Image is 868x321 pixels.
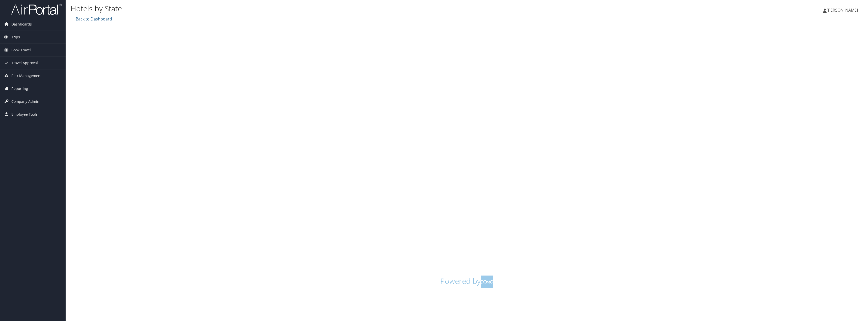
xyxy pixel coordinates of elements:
[11,3,62,15] img: airportal-logo.png
[74,276,859,288] h1: Powered by
[71,3,599,14] h1: Hotels by State
[11,44,31,56] span: Book Travel
[11,82,28,95] span: Reporting
[481,276,493,288] img: domo-logo.png
[11,57,38,69] span: Travel Approval
[74,16,112,22] a: Back to Dashboard
[11,108,38,121] span: Employee Tools
[11,18,32,31] span: Dashboards
[827,7,858,13] span: [PERSON_NAME]
[11,69,42,82] span: Risk Management
[823,3,863,18] a: [PERSON_NAME]
[11,31,20,43] span: Trips
[11,95,39,108] span: Company Admin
